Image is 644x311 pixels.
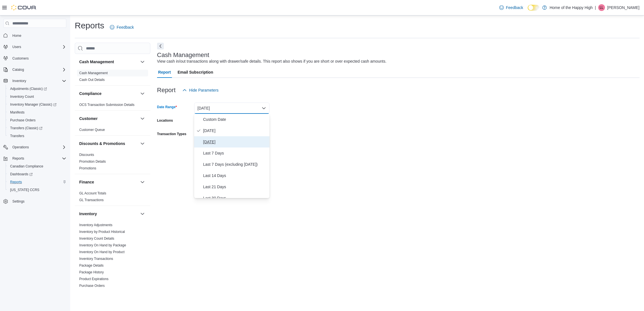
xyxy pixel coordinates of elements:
[12,56,29,61] span: Customers
[79,71,108,75] span: Cash Management
[10,198,27,205] a: Settings
[139,179,146,185] button: Finance
[10,32,66,39] span: Home
[8,85,49,92] a: Adjustments (Classic)
[607,4,640,11] p: [PERSON_NAME]
[79,59,138,65] button: Cash Management
[79,264,104,267] a: Package Details
[79,116,138,121] button: Customer
[203,172,267,179] span: Last 14 Days
[157,43,164,49] button: Next
[8,109,27,116] a: Manifests
[8,101,66,108] span: Inventory Manager (Classic)
[79,160,106,164] a: Promotion Details
[10,118,36,122] span: Purchase Orders
[75,70,150,85] div: Cash Management
[79,166,96,170] a: Promotions
[75,151,150,174] div: Discounts & Promotions
[8,133,66,139] span: Transfers
[79,179,94,185] h3: Finance
[6,186,69,194] button: [US_STATE] CCRS
[8,171,35,178] a: Dashboards
[203,183,267,190] span: Last 21 Days
[79,284,105,288] a: Purchase Orders
[157,87,176,94] h3: Report
[79,198,104,202] span: GL Transactions
[79,103,135,107] a: OCS Transaction Submission Details
[12,156,24,161] span: Reports
[10,198,66,205] span: Settings
[108,22,136,33] a: Feedback
[203,116,267,123] span: Custom Date
[8,163,46,170] a: Canadian Compliance
[10,102,56,107] span: Inventory Manager (Classic)
[139,210,146,217] button: Inventory
[10,32,24,39] a: Home
[79,250,124,254] span: Inventory On Hand by Product
[79,270,104,274] a: Package History
[79,191,106,196] span: GL Account Totals
[8,93,36,100] a: Inventory Count
[79,211,138,217] button: Inventory
[6,93,69,101] button: Inventory Count
[79,223,112,227] span: Inventory Adjustments
[1,155,69,162] button: Reports
[8,93,66,100] span: Inventory Count
[10,155,66,162] span: Reports
[6,124,69,132] a: Transfers (Classic)
[600,4,603,11] span: LL
[6,108,69,116] button: Manifests
[79,257,113,261] a: Inventory Transactions
[203,195,267,201] span: Last 30 Days
[10,66,26,73] button: Catalog
[79,78,105,82] a: Cash Out Details
[79,243,126,247] a: Inventory On Hand by Package
[1,43,69,51] button: Users
[8,117,38,124] a: Purchase Orders
[178,67,213,78] span: Email Subscription
[79,116,97,121] h3: Customer
[8,179,24,185] a: Reports
[10,188,39,192] span: [US_STATE] CCRS
[79,191,106,195] a: GL Account Totals
[79,250,124,254] a: Inventory On Hand by Product
[6,101,69,108] a: Inventory Manager (Classic)
[6,132,69,140] button: Transfers
[157,118,173,123] label: Locations
[12,45,21,49] span: Users
[8,117,66,124] span: Purchase Orders
[79,91,101,96] h3: Compliance
[595,4,596,11] p: |
[79,166,96,171] span: Promotions
[10,44,23,50] button: Users
[12,145,29,149] span: Operations
[8,133,26,139] a: Transfers
[550,4,593,11] p: Home of the Happy High
[203,150,267,156] span: Last 7 Days
[528,5,539,11] input: Dark Mode
[79,153,94,157] span: Discounts
[203,161,267,168] span: Last 7 Days (excluding [DATE])
[79,179,138,185] button: Finance
[79,223,112,227] a: Inventory Adjustments
[180,85,221,96] button: Hide Parameters
[6,85,69,93] a: Adjustments (Classic)
[203,139,267,145] span: [DATE]
[79,277,108,281] a: Product Expirations
[79,103,135,107] span: OCS Transaction Submission Details
[79,236,114,241] span: Inventory Count Details
[79,141,125,146] h3: Discounts & Promotions
[117,24,134,30] span: Feedback
[79,71,108,75] a: Cash Management
[79,128,105,132] a: Customer Queue
[12,79,26,83] span: Inventory
[79,211,97,217] h3: Inventory
[189,87,219,93] span: Hide Parameters
[139,140,146,147] button: Discounts & Promotions
[75,222,150,305] div: Inventory
[10,134,24,138] span: Transfers
[79,91,138,96] button: Compliance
